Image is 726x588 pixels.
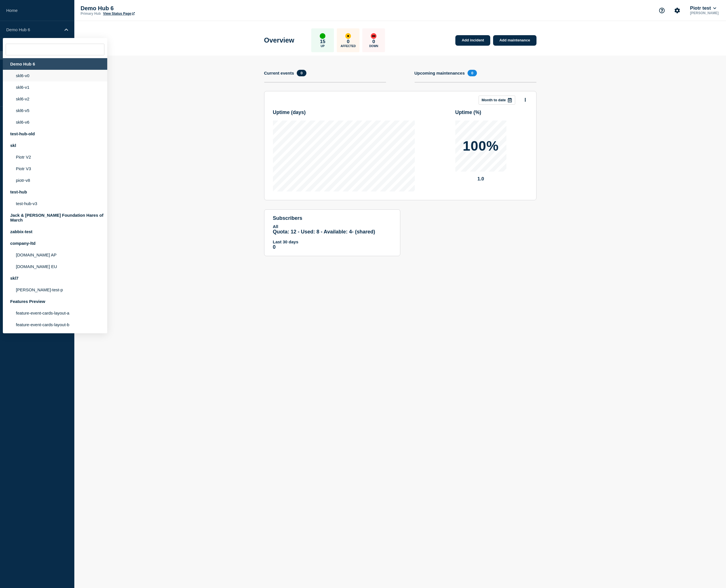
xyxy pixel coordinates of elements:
[3,307,107,319] li: feature-event-cards-layout-a
[3,237,107,249] div: company-ltd
[341,45,356,48] p: Affected
[3,116,107,128] li: skl6-v6
[689,5,717,11] button: Piotr test
[103,12,134,16] a: View Status Page
[3,163,107,174] li: Piotr V3
[455,35,490,46] a: Add incident
[3,58,107,70] div: Demo Hub 6
[3,296,107,307] div: Features Preview
[3,198,107,209] li: test-hub-v3
[3,93,107,105] li: skl6-v2
[656,5,668,16] button: Support
[273,109,415,115] h3: Uptime ( days )
[273,244,392,250] p: 0
[468,70,477,76] span: 0
[3,140,107,151] div: skl
[3,186,107,198] div: test-hub
[414,71,465,75] h4: Upcoming maintenances
[455,176,506,182] p: 1.0
[273,229,375,235] span: Quota: 12 - Used: 8 - Available: 4 - (shared)
[482,98,506,102] p: Month to date
[3,105,107,116] li: skl6-v5
[493,35,536,46] a: Add maintenance
[81,12,101,16] p: Primary Hub
[3,284,107,296] li: [PERSON_NAME]-test-p
[273,215,392,221] h4: subscribers
[3,81,107,93] li: skl6-v1
[689,11,720,15] p: [PERSON_NAME]
[373,39,375,45] p: 0
[369,45,378,48] p: Down
[463,139,499,153] p: 100%
[671,5,683,16] button: Account settings
[455,109,528,115] h3: Uptime ( % )
[3,70,107,81] li: skl6-v0
[81,5,194,12] p: Demo Hub 6
[6,27,61,32] p: Demo Hub 6
[479,96,515,105] button: Month to date
[3,249,107,261] li: [DOMAIN_NAME] AP
[3,128,107,140] div: test-hub-old
[3,151,107,163] li: Piotr V2
[273,239,392,244] p: Last 30 days
[264,36,294,44] h1: Overview
[320,33,325,39] div: up
[264,71,294,75] h4: Current events
[347,39,350,45] p: 0
[320,39,325,45] p: 15
[345,33,351,39] div: affected
[3,174,107,186] li: piotr-v8
[3,209,107,226] div: Jack & [PERSON_NAME] Foundation Hares of March
[3,226,107,237] div: zabbix-test
[3,272,107,284] div: skl7
[321,45,325,48] p: Up
[297,70,306,76] span: 0
[273,224,392,229] p: All
[371,33,376,39] div: down
[3,319,107,330] li: feature-event-cards-layout-b
[3,261,107,272] li: [DOMAIN_NAME] EU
